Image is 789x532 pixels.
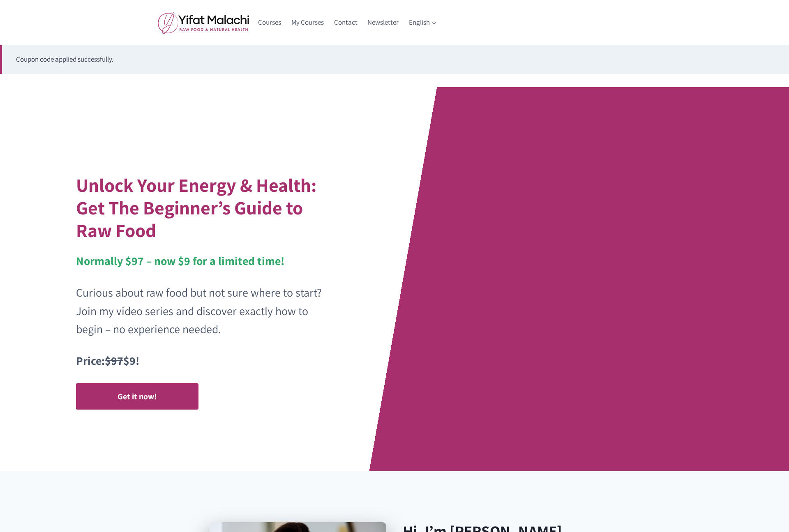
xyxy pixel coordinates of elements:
[105,353,123,368] s: $97
[76,353,139,368] strong: Price: $9!
[286,13,329,32] a: My Courses
[253,13,442,32] nav: Primary
[329,13,362,32] a: Contact
[118,391,157,402] strong: Get it now!
[76,383,198,410] a: Get it now!
[253,13,286,32] a: Courses
[76,253,284,268] strong: Normally $97 – now $9 for a limited time!
[76,174,324,242] h1: Unlock Your Energy & Health: Get The Beginner’s Guide to Raw Food
[409,17,437,28] span: English
[158,12,249,34] img: yifat_logo41_en.png
[362,13,404,32] a: Newsletter
[404,13,442,32] a: English
[76,283,324,339] p: Curious about raw food but not sure where to start? Join my video series and discover exactly how...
